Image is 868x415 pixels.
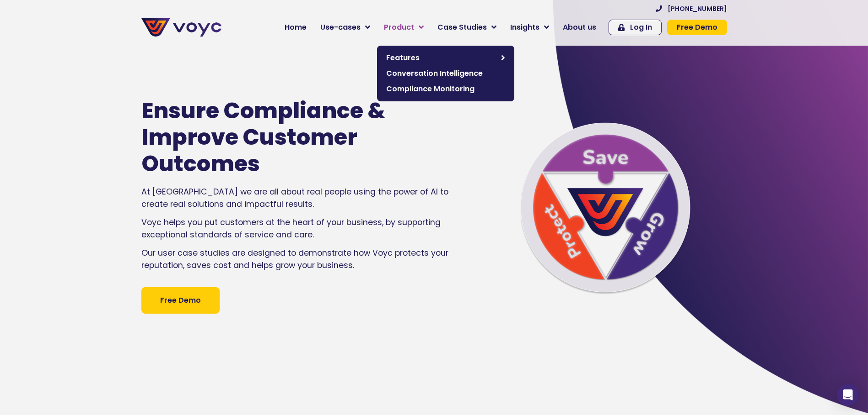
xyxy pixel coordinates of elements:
p: At [GEOGRAPHIC_DATA] we are all about real people using the power of AI to create real solutions ... [141,186,454,210]
h1: Ensure Compliance & Improve Customer Outcomes [141,98,427,177]
span: Insights [510,22,539,33]
span: Product [384,22,414,33]
a: Log In [609,20,662,35]
a: About us [556,18,603,37]
a: Case Studies [431,18,503,37]
a: Insights [503,18,556,37]
span: About us [563,22,596,33]
a: Conversation Intelligence [382,66,510,81]
a: Product [377,18,431,37]
span: Free Demo [677,24,717,31]
img: voyc-full-logo [141,18,221,37]
a: Free Demo [141,287,220,314]
span: Compliance Monitoring [386,84,505,95]
a: Privacy Policy [189,190,232,199]
span: Job title [121,74,152,84]
span: Conversation Intelligence [386,68,505,79]
span: Phone [121,37,144,47]
span: [PHONE_NUMBER] [668,5,727,12]
div: Open Intercom Messenger [837,384,859,406]
a: Compliance Monitoring [382,81,510,97]
span: Case Studies [437,22,487,33]
p: Our user case studies are designed to demonstrate how Voyc protects your reputation, saves cost a... [141,247,454,271]
span: Free Demo [160,295,201,306]
span: Features [386,53,496,63]
a: Use-cases [313,18,377,37]
a: Features [382,50,510,66]
span: Log In [630,24,652,31]
a: Home [278,18,313,37]
p: Voyc helps you put customers at the heart of your business, by supporting exceptional standards o... [141,216,454,241]
a: Free Demo [667,20,727,35]
span: Home [285,22,307,33]
a: [PHONE_NUMBER] [656,5,727,12]
span: Use-cases [320,22,361,33]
